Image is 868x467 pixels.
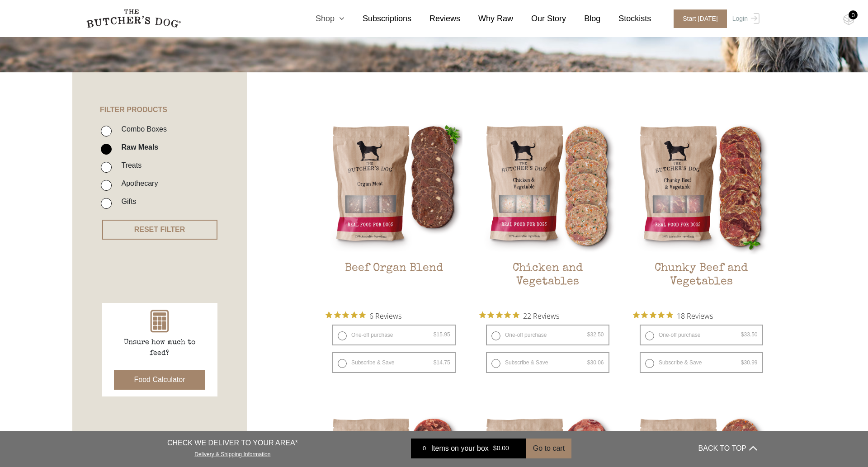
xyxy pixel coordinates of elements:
[493,445,509,452] bdi: 0.00
[493,445,497,452] span: $
[479,262,616,304] h2: Chicken and Vegetables
[434,359,450,366] bdi: 14.75
[411,13,460,25] a: Reviews
[117,195,136,208] label: Gifts
[325,309,401,322] button: Rated 5 out of 5 stars from 6 reviews. Jump to reviews.
[633,262,770,304] h2: Chunky Beef and Vegetables
[325,262,462,304] h2: Beef Organ Blend
[633,309,713,322] button: Rated 5 out of 5 stars from 18 reviews. Jump to reviews.
[479,118,616,304] a: Chicken and VegetablesChicken and Vegetables
[486,325,609,345] label: One-off purchase
[674,9,727,28] span: Start [DATE]
[479,118,616,255] img: Chicken and Vegetables
[849,10,858,19] div: 0
[741,331,758,338] bdi: 33.50
[117,123,167,135] label: Combo Boxes
[369,309,401,322] span: 6 Reviews
[194,449,270,458] a: Delivery & Shipping Information
[117,159,142,171] label: Treats
[600,13,651,25] a: Stockists
[526,439,571,458] button: Go to cart
[325,118,462,255] img: Beef Organ Blend
[640,352,763,373] label: Subscribe & Save
[523,309,559,322] span: 22 Reviews
[434,331,450,338] bdi: 15.95
[730,9,759,28] a: Login
[698,438,757,459] button: BACK TO TOP
[72,72,247,114] h4: FILTER PRODUCTS
[167,438,298,448] p: CHECK WE DELIVER TO YOUR AREA*
[587,331,590,338] span: $
[486,352,609,373] label: Subscribe & Save
[633,118,770,255] img: Chunky Beef and Vegetables
[640,325,763,345] label: One-off purchase
[325,118,462,304] a: Beef Organ BlendBeef Organ Blend
[665,9,730,28] a: Start [DATE]
[460,13,513,25] a: Why Raw
[297,13,344,25] a: Shop
[114,337,205,359] p: Unsure how much to feed?
[434,359,437,366] span: $
[434,331,437,338] span: $
[114,370,206,390] button: Food Calculator
[332,325,456,345] label: One-off purchase
[741,359,758,366] bdi: 30.99
[344,13,411,25] a: Subscriptions
[479,309,559,322] button: Rated 4.9 out of 5 stars from 22 reviews. Jump to reviews.
[843,14,854,25] img: TBD_Cart-Empty.png
[117,141,158,153] label: Raw Meals
[411,439,526,458] a: 0 Items on your box $0.00
[587,331,604,338] bdi: 32.50
[741,331,744,338] span: $
[102,220,217,240] button: RESET FILTER
[513,13,566,25] a: Our Story
[117,177,158,189] label: Apothecary
[566,13,600,25] a: Blog
[677,309,713,322] span: 18 Reviews
[332,352,456,373] label: Subscribe & Save
[587,359,590,366] span: $
[633,118,770,304] a: Chunky Beef and VegetablesChunky Beef and Vegetables
[587,359,604,366] bdi: 30.06
[741,359,744,366] span: $
[418,444,431,453] div: 0
[431,443,489,454] span: Items on your box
